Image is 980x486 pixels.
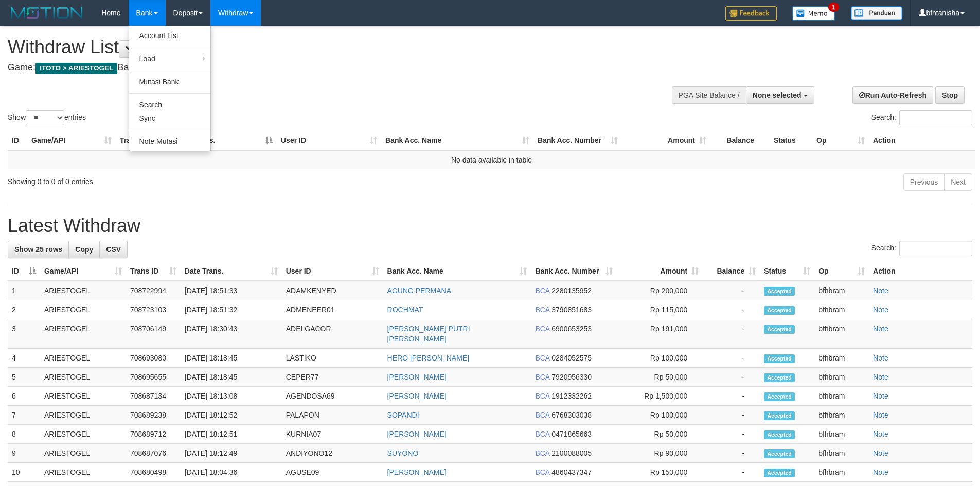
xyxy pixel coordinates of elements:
[35,63,117,74] span: ITOTO > ARIESTOGEL
[40,349,126,368] td: ARIESTOGEL
[617,300,703,319] td: Rp 115,000
[277,131,381,150] th: User ID: activate to sort column ascending
[8,425,40,444] td: 8
[40,463,126,482] td: ARIESTOGEL
[710,131,770,150] th: Balance
[126,319,181,349] td: 708706149
[8,262,40,281] th: ID: activate to sort column descending
[126,300,181,319] td: 708723103
[387,392,447,400] a: [PERSON_NAME]
[617,349,703,368] td: Rp 100,000
[814,281,869,300] td: bfhbram
[387,449,419,457] a: SUYONO
[617,281,703,300] td: Rp 200,000
[387,430,447,438] a: [PERSON_NAME]
[535,286,549,295] span: BCA
[535,373,549,381] span: BCA
[617,387,703,406] td: Rp 1,500,000
[871,241,972,256] label: Search:
[14,245,62,254] span: Show 25 rows
[873,286,888,295] a: Note
[617,368,703,387] td: Rp 50,000
[8,63,643,73] h4: Game: Bank:
[8,319,40,349] td: 3
[126,463,181,482] td: 708680498
[282,262,383,281] th: User ID: activate to sort column ascending
[792,6,835,21] img: Button%20Memo.svg
[703,281,760,300] td: -
[40,281,126,300] td: ARIESTOGEL
[181,319,282,349] td: [DATE] 18:30:43
[814,349,869,368] td: bfhbram
[40,300,126,319] td: ARIESTOGEL
[181,444,282,463] td: [DATE] 18:12:49
[622,131,710,150] th: Amount: activate to sort column ascending
[871,110,972,125] label: Search:
[106,245,121,254] span: CSV
[387,411,419,419] a: SOPANDI
[8,37,643,58] h1: Withdraw List
[99,241,128,258] a: CSV
[617,425,703,444] td: Rp 50,000
[27,131,116,150] th: Game/API: activate to sort column ascending
[26,110,64,125] select: Showentries
[746,86,814,104] button: None selected
[903,173,945,191] a: Previous
[873,373,888,381] a: Note
[181,368,282,387] td: [DATE] 18:18:45
[116,131,172,150] th: Trans ID: activate to sort column ascending
[181,281,282,300] td: [DATE] 18:51:33
[282,425,383,444] td: KURNIA07
[935,86,965,104] a: Stop
[8,241,69,258] a: Show 25 rows
[533,131,622,150] th: Bank Acc. Number: activate to sort column ascending
[812,131,869,150] th: Op: activate to sort column ascending
[764,430,795,439] span: Accepted
[551,449,592,457] span: Copy 2100088005 to clipboard
[703,387,760,406] td: -
[617,319,703,349] td: Rp 191,000
[873,354,888,362] a: Note
[126,444,181,463] td: 708687076
[129,98,210,112] a: Search
[40,387,126,406] td: ARIESTOGEL
[181,406,282,425] td: [DATE] 18:12:52
[764,449,795,458] span: Accepted
[764,392,795,401] span: Accepted
[617,406,703,425] td: Rp 100,000
[181,425,282,444] td: [DATE] 18:12:51
[282,368,383,387] td: CEPER77
[535,468,549,476] span: BCA
[764,354,795,363] span: Accepted
[617,262,703,281] th: Amount: activate to sort column ascending
[387,325,470,343] a: [PERSON_NAME] PUTRI [PERSON_NAME]
[551,392,592,400] span: Copy 1912332262 to clipboard
[814,425,869,444] td: bfhbram
[282,281,383,300] td: ADAMKENYED
[387,305,423,314] a: ROCHMAT
[869,131,975,150] th: Action
[873,305,888,314] a: Note
[944,173,972,191] a: Next
[129,52,210,65] a: Load
[126,406,181,425] td: 708689238
[181,262,282,281] th: Date Trans.: activate to sort column ascending
[8,281,40,300] td: 1
[126,281,181,300] td: 708722994
[703,406,760,425] td: -
[551,354,592,362] span: Copy 0284052575 to clipboard
[181,349,282,368] td: [DATE] 18:18:45
[535,325,549,333] span: BCA
[551,373,592,381] span: Copy 7920956330 to clipboard
[814,300,869,319] td: bfhbram
[282,463,383,482] td: AGUSE09
[126,425,181,444] td: 708689712
[8,406,40,425] td: 7
[764,287,795,296] span: Accepted
[551,286,592,295] span: Copy 2280135952 to clipboard
[703,368,760,387] td: -
[282,387,383,406] td: AGENDOSA69
[40,406,126,425] td: ARIESTOGEL
[535,305,549,314] span: BCA
[181,387,282,406] td: [DATE] 18:13:08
